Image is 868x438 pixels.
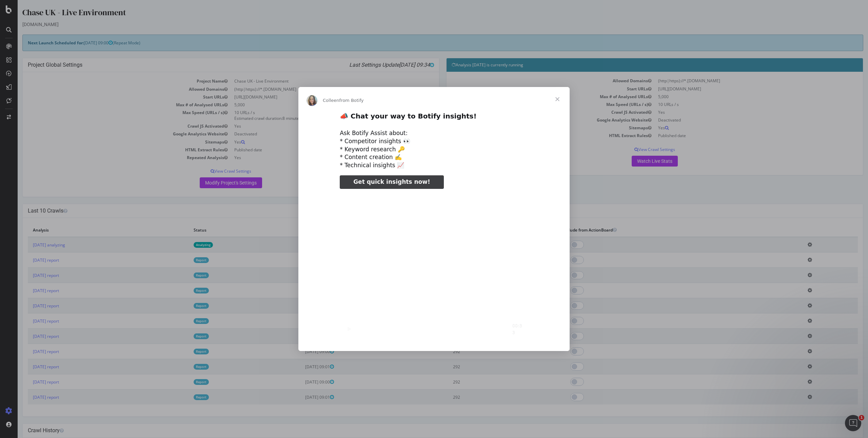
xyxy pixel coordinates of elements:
p: View Crawl Settings [434,147,840,152]
td: Crawl JS Activated [434,108,637,116]
a: [DATE] report [15,364,41,370]
td: Max # of Analysed URLs [10,101,213,109]
td: Start URLs [434,85,637,93]
span: [DATE] 09:01 [288,364,316,370]
td: Yes [637,108,840,116]
td: 5,000 [213,101,416,109]
td: 10 URLs / s Estimated crawl duration: [213,109,416,122]
a: [DATE] report [15,379,41,385]
a: [DATE] report [15,303,41,309]
a: [DATE] report [15,394,41,400]
span: Colleen [323,98,339,103]
td: 10 URLs / s [637,101,840,108]
span: [DATE] 09:01 [288,333,316,339]
td: (http|https)://*.[DOMAIN_NAME] [637,77,840,85]
a: Report [176,394,191,400]
span: Close [545,87,570,111]
span: [DATE] 09:01 [288,303,316,309]
td: Published date [637,132,840,139]
td: 291 [430,313,539,329]
a: Report [176,288,191,293]
td: Yes [213,138,416,146]
a: Modify Project's Settings [182,177,244,188]
td: Deactivated [637,116,840,124]
td: Allowed Domains [10,85,213,93]
span: [DATE] 09:00 [288,379,316,385]
td: Sitemaps [434,124,637,132]
span: Get quick insights now! [353,178,430,185]
div: (Repeat Mode) [5,35,846,51]
h4: Project Global Settings [10,62,416,68]
td: 292 [430,374,539,390]
td: Google Analytics Website [434,116,637,124]
th: Analysis [10,223,171,237]
td: Max # of Analysed URLs [434,93,637,101]
td: 291 [430,298,539,313]
td: 5,000 [637,93,840,101]
a: Watch Live Stats [614,156,660,167]
span: [DATE] 09:00 [66,40,95,46]
td: Sitemaps [10,138,213,146]
td: Max Speed (URLs / s) [434,101,637,108]
a: Analyzing [176,242,195,248]
td: Yes [637,124,840,132]
a: Report [176,303,191,309]
td: 291 [430,329,539,344]
td: 406 [430,268,539,283]
th: Launch Date [282,223,430,237]
td: Allowed Domains [434,77,637,85]
strong: Next Launch Scheduled for: [10,40,66,46]
h4: Analysis [DATE] is currently running [434,62,840,68]
td: 292 [430,390,539,405]
td: Chase UK - Live Environment [213,77,416,85]
a: Report [176,272,191,278]
a: Report [176,349,191,354]
td: Project Name [10,77,213,85]
a: [DATE] report [15,318,41,324]
div: [DOMAIN_NAME] [5,21,846,28]
td: Max Speed (URLs / s) [10,109,213,122]
td: Start URLs [10,93,213,101]
span: from Botify [339,98,364,103]
div: Ask Botify Assist about: * Competitor insights 👀 * Keyword research 🔑 * Content creation ✍️ * Tec... [340,129,528,170]
span: 8 minutes [265,115,283,121]
div: 00:33 [512,322,524,335]
div: Chase UK - Live Environment [5,7,846,21]
td: Yes [213,122,416,130]
a: Report [176,318,191,324]
td: Google Analytics Website [10,130,213,138]
a: [DATE] report [15,288,41,293]
span: [DATE] 09:00 [288,257,316,263]
td: Yes [213,154,416,161]
span: [DATE] 09:34 [381,62,416,68]
i: Last Settings Update [332,62,416,68]
td: Deactivated [213,130,416,138]
td: HTML Extract Rules [10,146,213,154]
a: Report [176,333,191,339]
th: Status [171,223,283,237]
span: [DATE] 09:01 [288,288,316,293]
td: [URL][DOMAIN_NAME] [213,93,416,101]
a: Report [176,379,191,385]
a: Report [176,364,191,370]
td: Crawl JS Activated [10,122,213,130]
td: 292 [430,359,539,374]
td: 292 [430,344,539,359]
img: Profile image for Colleen [307,95,317,106]
span: [DATE] 09:00 [288,318,316,324]
td: Published date [213,146,416,154]
a: [DATE] report [15,333,41,339]
th: # of URLs [430,223,539,237]
h4: Last 10 Crawls [10,207,840,214]
a: Report [176,257,191,263]
h4: Crawl History [10,427,840,434]
video: Play video [293,195,575,336]
p: View Crawl Settings [10,168,416,174]
td: 290 [430,253,539,268]
svg: Play [345,325,353,333]
span: [DATE] 09:01 [288,394,316,400]
span: [DATE] 09:01 [288,272,316,278]
td: HTML Extract Rules [434,132,637,139]
span: [DATE] 09:00 [288,349,316,354]
td: Repeated Analysis [10,154,213,161]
